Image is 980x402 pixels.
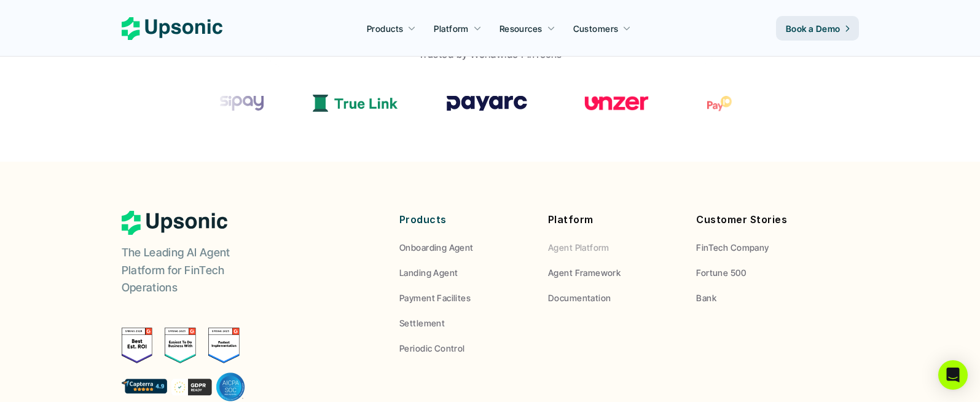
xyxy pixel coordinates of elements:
[786,22,841,35] p: Book a Demo
[776,16,859,41] a: Book a Demo
[359,17,423,39] a: Products
[399,266,458,279] p: Landing Agent
[399,291,530,304] a: Payment Facilites
[548,266,621,279] p: Agent Framework
[548,241,610,254] p: Agent Platform
[399,317,445,329] p: Settlement
[434,22,468,35] p: Platform
[696,241,769,254] p: FinTech Company
[399,241,530,254] a: Onboarding Agent
[367,22,403,35] p: Products
[573,22,619,35] p: Customers
[399,342,465,355] p: Periodic Control
[696,266,746,279] p: Fortune 500
[696,291,716,304] p: Bank
[399,291,471,304] p: Payment Facilites
[399,317,530,329] a: Settlement
[938,360,968,390] div: Open Intercom Messenger
[399,266,530,279] a: Landing Agent
[548,291,611,304] p: Documentation
[122,244,275,297] p: The Leading AI Agent Platform for FinTech Operations
[399,211,530,229] p: Products
[548,211,678,229] p: Platform
[696,211,826,229] p: Customer Stories
[548,291,678,304] a: Documentation
[500,22,543,35] p: Resources
[399,241,474,254] p: Onboarding Agent
[399,342,530,355] a: Periodic Control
